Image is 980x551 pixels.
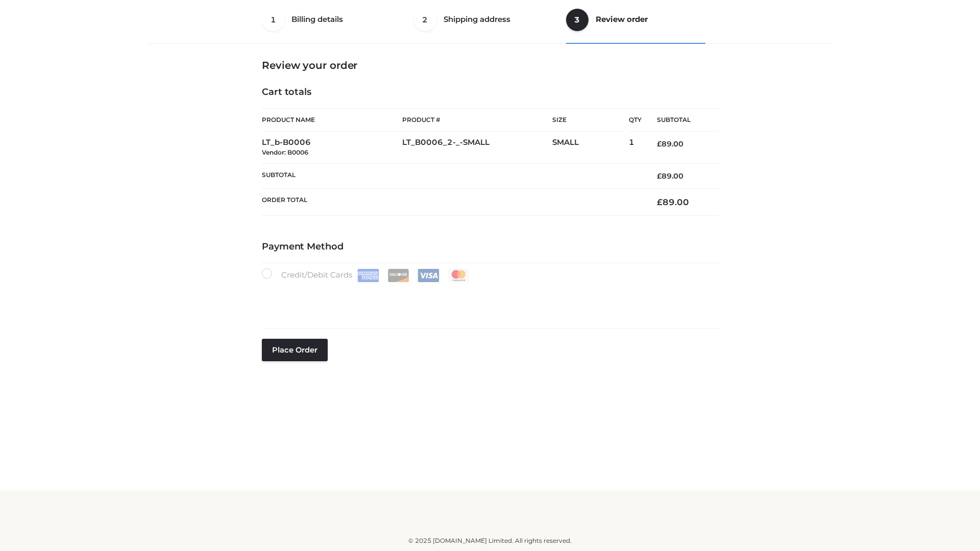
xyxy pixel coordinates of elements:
img: Mastercard [448,269,470,282]
td: 1 [629,132,642,164]
h4: Cart totals [262,87,718,98]
h3: Review your order [262,59,718,71]
iframe: Secure payment input frame [260,280,716,317]
td: LT_B0006_2-_-SMALL [402,132,552,164]
small: Vendor: B0006 [262,148,308,156]
span: £ [657,139,661,148]
th: Product # [402,108,552,132]
th: Qty [629,108,642,132]
img: Visa [418,269,439,282]
bdi: 89.00 [657,197,689,207]
h4: Payment Method [262,241,718,253]
th: Subtotal [642,109,718,132]
span: £ [657,171,661,181]
button: Place order [262,339,328,361]
img: Amex [357,269,379,282]
th: Order Total [262,189,642,216]
th: Product Name [262,108,402,132]
label: Credit/Debit Cards [262,268,471,282]
th: Size [552,109,624,132]
th: Subtotal [262,163,642,188]
td: SMALL [552,132,629,164]
td: LT_b-B0006 [262,132,402,164]
bdi: 89.00 [657,171,683,181]
span: £ [657,197,663,207]
bdi: 89.00 [657,139,683,148]
img: Discover [387,269,409,282]
div: © 2025 [DOMAIN_NAME] Limited. All rights reserved. [152,536,828,546]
